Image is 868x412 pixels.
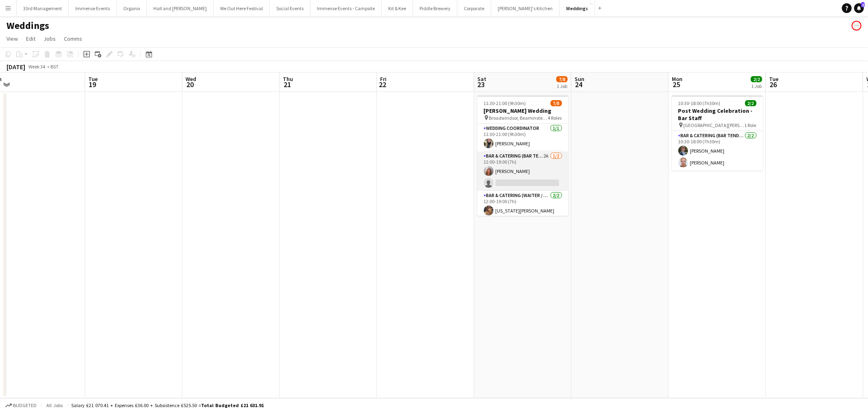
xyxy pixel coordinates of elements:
[476,80,486,89] span: 23
[751,76,762,82] span: 2/2
[678,100,721,106] span: 10:30-18:00 (7h30m)
[17,0,69,16] button: 33rd Management
[477,107,568,114] h3: [PERSON_NAME] Wedding
[382,0,413,16] button: Kit & Kee
[71,402,264,408] div: Salary £21 070.41 + Expenses £36.00 + Subsistence £525.50 =
[26,35,35,42] span: Edit
[7,63,25,71] div: [DATE]
[560,0,595,16] button: Weddings
[477,124,568,151] app-card-role: Wedding Coordinator1/111:30-21:00 (9h30m)[PERSON_NAME]
[413,0,457,16] button: Piddle Brewery
[201,402,264,408] span: Total Budgeted £21 631.91
[751,83,762,89] div: 1 Job
[50,64,59,70] div: BST
[672,107,763,122] h3: Post Wedding Celebration - Bar Staff
[117,0,147,16] button: Organix
[575,75,584,83] span: Sun
[556,76,568,82] span: 7/8
[380,75,387,83] span: Fri
[573,80,584,89] span: 24
[87,80,98,89] span: 19
[477,191,568,233] app-card-role: Bar & Catering (Waiter / waitress)2/212:00-19:00 (7h)[US_STATE][PERSON_NAME]
[745,100,756,106] span: 2/2
[477,151,568,191] app-card-role: Bar & Catering (Bar Tender)2A1/212:00-19:00 (7h)[PERSON_NAME]
[852,21,861,31] app-user-avatar: Event Temps
[671,80,682,89] span: 25
[557,83,567,89] div: 1 Job
[672,95,763,171] app-job-card: 10:30-18:00 (7h30m)2/2Post Wedding Celebration - Bar Staff [GEOGRAPHIC_DATA][PERSON_NAME], [GEOGR...
[69,0,117,16] button: Immense Events
[13,403,37,408] span: Budgeted
[283,75,293,83] span: Thu
[484,100,526,106] span: 11:30-21:00 (9h30m)
[147,0,214,16] button: Hall and [PERSON_NAME]
[282,80,293,89] span: 21
[7,20,49,32] h1: Weddings
[3,33,21,44] a: View
[489,115,548,121] span: Broadwindsor, Beaminster, [GEOGRAPHIC_DATA]
[551,100,562,106] span: 7/8
[457,0,491,16] button: Corporate
[61,33,85,44] a: Comms
[491,0,560,16] button: [PERSON_NAME]'s Kitchen
[672,75,682,83] span: Mon
[4,401,38,410] button: Budgeted
[214,0,270,16] button: We Out Here Festival
[7,35,18,42] span: View
[477,75,486,83] span: Sat
[684,122,745,128] span: [GEOGRAPHIC_DATA][PERSON_NAME], [GEOGRAPHIC_DATA]
[27,64,47,70] span: Week 34
[270,0,310,16] button: Social Events
[310,0,382,16] button: Immense Events - Campsite
[88,75,98,83] span: Tue
[548,115,562,121] span: 4 Roles
[379,80,387,89] span: 22
[477,95,568,216] app-job-card: 11:30-21:00 (9h30m)7/8[PERSON_NAME] Wedding Broadwindsor, Beaminster, [GEOGRAPHIC_DATA]4 RolesWed...
[672,131,763,171] app-card-role: Bar & Catering (Bar Tender)2/210:30-18:00 (7h30m)[PERSON_NAME][PERSON_NAME]
[861,2,865,7] span: 1
[184,80,196,89] span: 20
[23,33,39,44] a: Edit
[769,75,778,83] span: Tue
[186,75,196,83] span: Wed
[45,402,64,408] span: All jobs
[768,80,778,89] span: 26
[40,33,59,44] a: Jobs
[44,35,56,42] span: Jobs
[745,122,756,128] span: 1 Role
[64,35,82,42] span: Comms
[854,3,864,13] a: 1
